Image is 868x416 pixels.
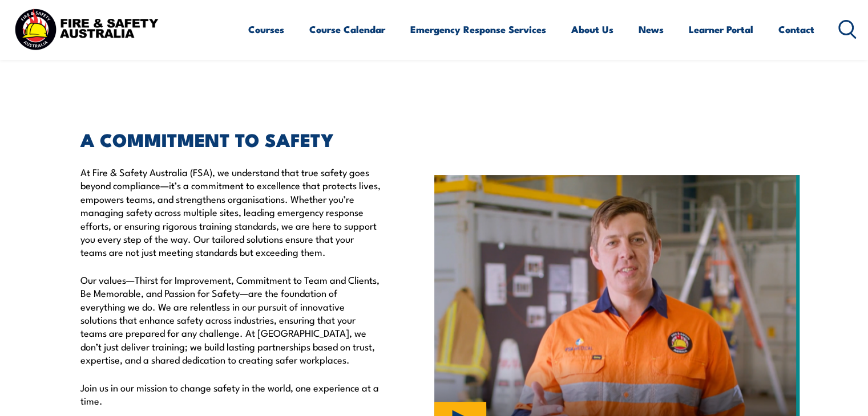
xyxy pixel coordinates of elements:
p: At Fire & Safety Australia (FSA), we understand that true safety goes beyond compliance—it’s a co... [80,165,382,259]
p: Join us in our mission to change safety in the world, one experience at a time. [80,381,382,407]
a: About Us [571,14,613,44]
a: Course Calendar [309,14,385,44]
a: Courses [248,14,284,44]
a: Contact [778,14,814,44]
a: Emergency Response Services [410,14,546,44]
a: Learner Portal [689,14,753,44]
p: Our values—Thirst for Improvement, Commitment to Team and Clients, Be Memorable, and Passion for ... [80,273,382,366]
h2: A COMMITMENT TO SAFETY [80,131,382,147]
a: News [639,14,664,44]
